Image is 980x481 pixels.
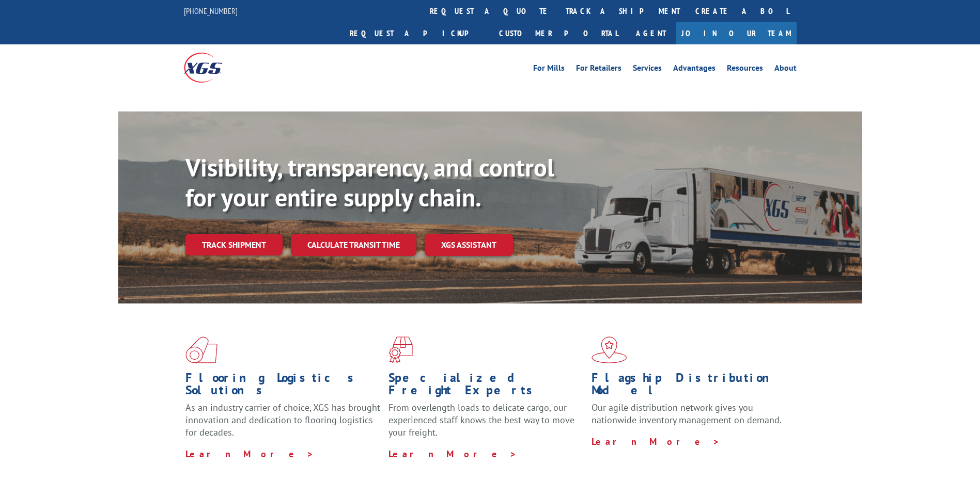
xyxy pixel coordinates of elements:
[676,22,797,44] a: Join Our Team
[185,402,380,438] span: As an industry carrier of choice, XGS has brought innovation and dedication to flooring logistics...
[388,336,413,363] img: xgs-icon-focused-on-flooring-red
[425,234,513,256] a: XGS ASSISTANT
[727,64,763,75] a: Resources
[185,372,381,402] h1: Flooring Logistics Solutions
[388,402,584,447] p: From overlength loads to delicate cargo, our experienced staff knows the best way to move your fr...
[533,64,565,75] a: For Mills
[342,22,491,44] a: Request a pickup
[576,64,621,75] a: For Retailers
[184,6,238,16] a: [PHONE_NUMBER]
[592,436,720,447] a: Learn More >
[185,448,314,460] a: Learn More >
[491,22,626,44] a: Customer Portal
[388,448,517,460] a: Learn More >
[592,372,787,402] h1: Flagship Distribution Model
[592,336,627,363] img: xgs-icon-flagship-distribution-model-red
[291,234,416,256] a: Calculate transit time
[388,372,584,402] h1: Specialized Freight Experts
[592,402,782,426] span: Our agile distribution network gives you nationwide inventory management on demand.
[633,64,662,75] a: Services
[185,336,217,363] img: xgs-icon-total-supply-chain-intelligence-red
[673,64,715,75] a: Advantages
[185,151,554,213] b: Visibility, transparency, and control for your entire supply chain.
[626,22,676,44] a: Agent
[774,64,797,75] a: About
[185,234,283,255] a: Track shipment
